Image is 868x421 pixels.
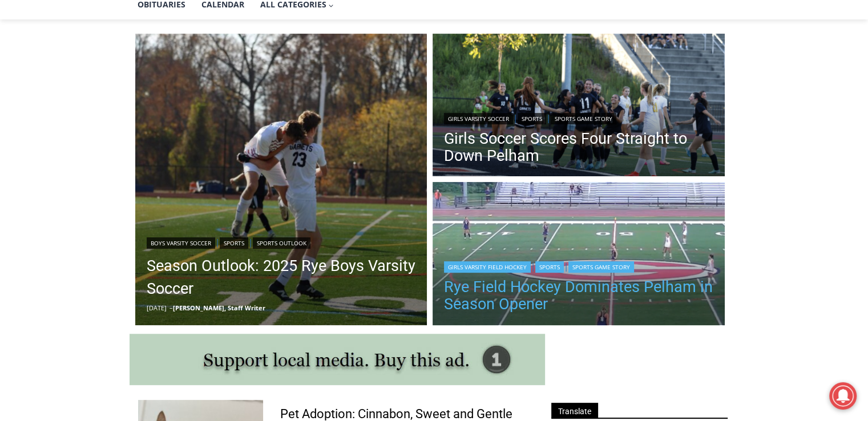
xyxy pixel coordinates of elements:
a: Open Tues. - Sun. [PHONE_NUMBER] [1,115,115,142]
img: (PHOTO: The Rye Girls Field Hockey Team defeated Pelham 3-0 on Tuesday to move to 3-0 in 2024.) [433,182,725,328]
div: | | [444,259,713,273]
a: Boys Varsity Soccer [147,237,215,249]
img: support local media, buy this ad [130,334,545,385]
a: Sports Game Story [568,261,634,273]
a: Season Outlook: 2025 Rye Boys Varsity Soccer [147,254,416,300]
div: | | [147,235,416,249]
a: Sports [220,237,248,249]
div: Located at [STREET_ADDRESS][PERSON_NAME] [118,71,168,136]
div: | | [444,111,713,124]
time: [DATE] [147,303,167,312]
a: Sports Game Story [551,113,616,124]
a: Rye Field Hockey Dominates Pelham in Season Opener [444,278,713,313]
a: Read More Season Outlook: 2025 Rye Boys Varsity Soccer [135,34,427,326]
span: Open Tues. - Sun. [PHONE_NUMBER] [3,118,112,161]
a: Girls Varsity Field Hockey [444,261,531,273]
a: Read More Girls Soccer Scores Four Straight to Down Pelham [433,34,725,180]
a: Read More Rye Field Hockey Dominates Pelham in Season Opener [433,182,725,328]
a: Sports [535,261,564,273]
a: Intern @ [DOMAIN_NAME] [274,111,553,142]
img: (PHOTO: Alex van der Voort and Lex Cox of Rye Boys Varsity Soccer on Thursday, October 31, 2024 f... [135,34,427,326]
div: "I learned about the history of a place I’d honestly never considered even as a resident of [GEOG... [288,1,539,111]
span: – [169,303,173,312]
img: (PHOTO: Rye Girls Soccer's Samantha Yeh scores a goal in her team's 4-1 victory over Pelham on Se... [433,34,725,180]
a: Sports [518,113,546,124]
span: Intern @ [DOMAIN_NAME] [298,114,529,139]
a: Sports Outlook [253,237,310,249]
a: Girls Varsity Soccer [444,113,513,124]
span: Translate [551,403,598,418]
a: [PERSON_NAME], Staff Writer [173,303,265,312]
a: Girls Soccer Scores Four Straight to Down Pelham [444,130,713,164]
